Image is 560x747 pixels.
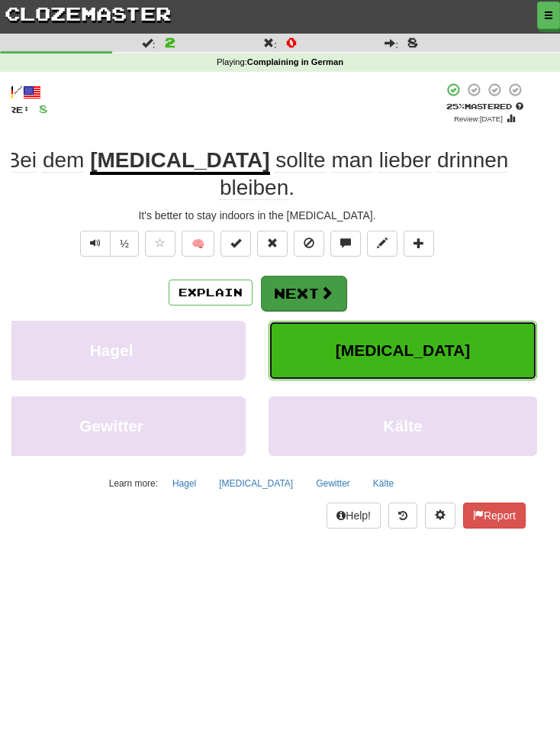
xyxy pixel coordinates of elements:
span: man [331,148,372,173]
button: Kälte [269,396,537,456]
span: bleiben [220,176,288,200]
button: Reset to 0% Mastered (alt+r) [257,231,288,257]
u: [MEDICAL_DATA] [90,148,269,175]
span: [MEDICAL_DATA] [336,341,471,359]
small: Review: [DATE] [454,115,503,123]
span: 2 [165,34,175,50]
span: Hagel [89,341,133,359]
span: Kälte [383,417,422,435]
span: 8 [407,34,418,50]
span: 0 [286,34,297,50]
span: lieber [379,148,431,173]
button: Help! [327,503,381,529]
button: Discuss sentence (alt+u) [330,231,361,257]
button: Ignore sentence (alt+i) [294,231,324,257]
span: Gewitter [79,417,143,435]
span: drinnen [437,148,508,173]
span: 25 % [446,102,465,111]
button: Round history (alt+y) [388,503,417,529]
span: 8 [39,102,48,115]
span: dem [43,148,84,173]
button: [MEDICAL_DATA] [269,321,537,380]
button: Edit sentence (alt+d) [367,231,397,257]
button: Hagel [164,472,204,495]
strong: Complaining in German [247,57,343,66]
button: 🧠 [182,231,214,257]
button: [MEDICAL_DATA] [211,472,301,495]
span: : [385,37,398,48]
small: Learn more: [109,478,158,489]
button: ½ [110,231,139,257]
button: Report [463,503,526,529]
span: : [263,37,277,48]
button: Next [261,276,346,311]
span: : [142,37,156,48]
button: Gewitter [307,472,359,495]
div: Text-to-speech controls [77,231,139,264]
button: Play sentence audio (ctl+space) [80,231,111,257]
span: sollte [275,148,325,173]
button: Set this sentence to 100% Mastered (alt+m) [220,231,251,257]
button: Explain [169,280,253,306]
button: Favorite sentence (alt+f) [145,231,175,257]
span: . [220,148,508,200]
span: Bei [6,148,37,173]
button: Kälte [365,472,402,495]
div: Mastered [443,101,526,112]
button: Add to collection (alt+a) [404,231,434,257]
